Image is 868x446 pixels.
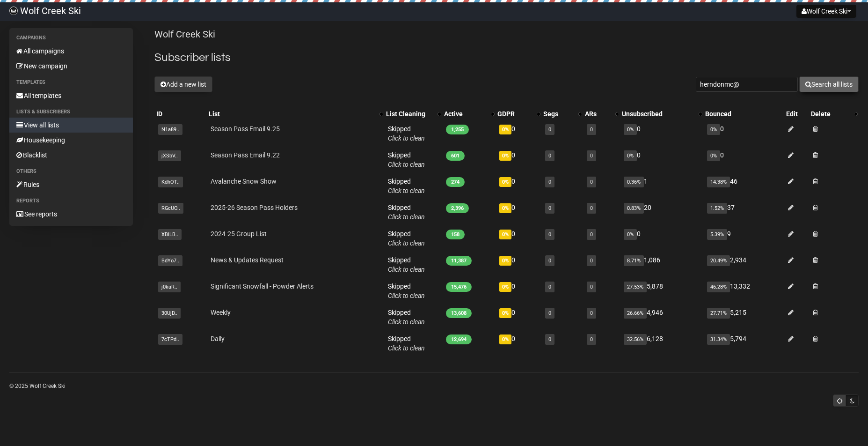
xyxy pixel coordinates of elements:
div: List Cleaning [386,109,433,119]
span: Skipped [388,125,425,142]
a: 0 [548,231,551,238]
span: 31.34% [707,334,730,345]
h2: Subscriber lists [154,49,859,66]
td: 0 [496,173,541,199]
td: 6,128 [620,330,703,357]
span: 601 [446,151,465,161]
td: 0 [496,252,541,278]
span: 13,608 [446,308,472,318]
span: 0% [499,177,511,187]
div: Unsubscribed [622,109,694,119]
a: 0 [590,310,593,316]
span: 0% [499,151,511,161]
li: Reports [9,195,133,207]
img: b8a1e34ad8b70b86f908001b9dc56f97 [9,7,18,15]
a: 0 [548,205,551,211]
span: Skipped [388,230,425,247]
span: 26.66% [624,308,647,319]
td: 37 [703,199,784,225]
a: See reports [9,207,133,222]
span: 32.56% [624,334,647,345]
span: 0% [499,334,511,344]
span: j0kaR.. [158,282,181,292]
span: 0% [499,282,511,292]
div: ID [156,109,205,119]
th: Delete: No sort applied, activate to apply an ascending sort [809,107,859,120]
span: 2,396 [446,203,469,213]
a: 0 [548,310,551,316]
a: News & Updates Request [211,256,284,264]
span: 0% [499,308,511,318]
span: jXSbV.. [158,150,181,161]
td: 1 [620,173,703,199]
div: Edit [786,109,807,119]
th: Bounced: No sort applied, sorting is disabled [703,107,784,120]
span: N1a89.. [158,124,182,135]
a: New campaign [9,59,133,74]
span: 0% [707,124,720,135]
a: Housekeeping [9,133,133,148]
a: Click to clean [388,292,425,299]
span: KdhOT.. [158,177,183,187]
div: List [209,109,374,119]
div: Bounced [705,109,782,119]
span: 1.52% [707,203,727,214]
td: 0 [620,120,703,147]
span: 274 [446,177,465,187]
a: Daily [211,335,225,342]
span: 27.71% [707,308,730,319]
a: 0 [548,284,551,290]
span: Skipped [388,151,425,168]
span: 0% [624,229,637,240]
a: Weekly [211,309,231,316]
span: Skipped [388,178,425,194]
span: 8.71% [624,255,644,266]
td: 5,215 [703,304,784,330]
td: 0 [703,147,784,173]
a: Avalanche Snow Show [211,178,277,185]
td: 4,946 [620,304,703,330]
a: 0 [590,205,593,211]
span: 0.83% [624,203,644,214]
th: Active: No sort applied, activate to apply an ascending sort [442,107,496,120]
div: ARs [585,109,611,119]
div: Active [444,109,486,119]
th: ARs: No sort applied, activate to apply an ascending sort [583,107,620,120]
a: 0 [590,179,593,185]
a: 0 [548,153,551,159]
td: 0 [496,225,541,252]
a: View all lists [9,118,133,133]
li: Others [9,166,133,177]
td: 9 [703,225,784,252]
span: Skipped [388,256,425,273]
td: 0 [496,147,541,173]
td: 13,332 [703,278,784,304]
td: 0 [496,304,541,330]
a: Significant Snowfall - Powder Alerts [211,282,314,290]
span: 20.49% [707,255,730,266]
td: 5,878 [620,278,703,304]
a: 2025-26 Season Pass Holders [211,204,298,211]
span: 5.39% [707,229,727,240]
td: 46 [703,173,784,199]
td: 5,794 [703,330,784,357]
th: List: No sort applied, activate to apply an ascending sort [207,107,384,120]
td: 0 [496,330,541,357]
span: 15,476 [446,282,472,292]
span: XBILB.. [158,229,182,240]
span: Skipped [388,335,425,352]
span: 0% [499,125,511,134]
a: 0 [590,153,593,159]
a: Rules [9,177,133,192]
a: Click to clean [388,266,425,273]
span: 0% [624,150,637,161]
span: Skipped [388,282,425,299]
span: 158 [446,230,465,239]
span: 0% [499,230,511,239]
button: Wolf Creek Ski [796,5,856,18]
a: 0 [548,336,551,342]
a: 0 [548,258,551,264]
div: Segs [543,109,574,119]
span: 0% [624,124,637,135]
td: 0 [620,147,703,173]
